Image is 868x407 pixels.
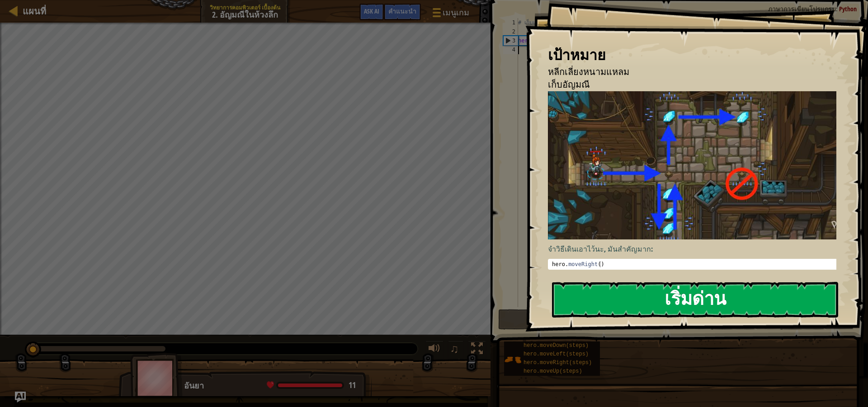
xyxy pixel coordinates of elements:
[15,392,26,402] button: Ask AI
[425,4,475,25] button: เมนูเกม
[349,379,356,391] span: 11
[498,309,854,330] button: วิ่ง
[388,7,416,15] span: คำแนะนำ
[503,27,518,36] div: 2
[548,244,843,254] p: จำวิธีเดินเอาไว้นะ, มันสำคัญมาก:
[537,65,834,79] li: หลีกเลี่ยงหนามแหลม
[548,78,590,90] span: เก็บอัญมณี
[18,5,46,17] a: แผนที่
[524,360,592,366] span: hero.moveRight(steps)
[548,45,836,65] div: เป้าหมาย
[504,36,518,45] div: 3
[450,342,459,356] span: ♫
[503,18,518,27] div: 1
[364,7,379,15] span: Ask AI
[537,78,834,91] li: เก็บอัญมณี
[524,368,582,374] span: hero.moveUp(steps)
[130,353,183,403] img: thang_avatar_frame.png
[548,91,843,239] img: อัญมณีในความลึก
[503,45,518,54] div: 4
[548,65,629,78] span: หลีกเลี่ยงหนามแหลม
[552,282,838,318] button: เริ่มด่าน
[443,7,469,19] span: เมนูเกม
[359,4,384,20] button: Ask AI
[524,351,589,357] span: hero.moveLeft(steps)
[524,342,589,349] span: hero.moveDown(steps)
[468,341,486,359] button: สลับเป็นเต็มจอ
[425,341,443,359] button: ปรับระดับเสียง
[448,341,463,359] button: ♫
[504,351,521,368] img: portrait.png
[23,5,46,17] span: แผนที่
[267,381,356,389] div: health: 11 / 11
[184,380,363,392] div: อันยา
